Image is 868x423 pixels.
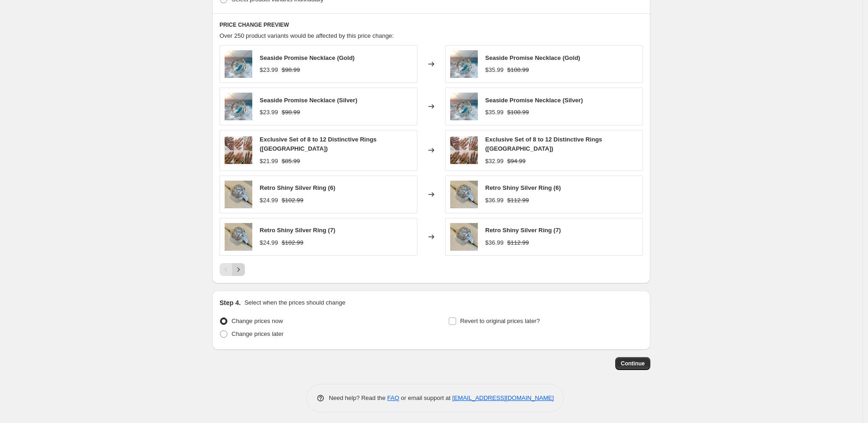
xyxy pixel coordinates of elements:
strike: $85.99 [282,157,300,166]
span: Retro Shiny Silver Ring (7) [485,227,561,234]
div: $35.99 [485,65,504,75]
div: $23.99 [260,65,278,75]
div: $24.99 [260,196,278,205]
span: Exclusive Set of 8 to 12 Distinctive Rings ([GEOGRAPHIC_DATA]) [485,136,602,152]
img: product-image-1432725591_1c300d87-ae89-4511-a99c-92f2c4150190_80x.jpg [450,136,478,164]
img: MAF8SXeR0-s_80x.webp [225,181,252,208]
span: Change prices now [232,317,283,324]
strike: $108.99 [507,65,529,75]
a: [EMAIL_ADDRESS][DOMAIN_NAME] [452,394,554,401]
div: $35.99 [485,108,504,117]
strike: $102.99 [282,238,303,247]
span: Continue [621,360,645,367]
span: Seaside Promise Necklace (Gold) [485,54,580,61]
strike: $94.99 [507,157,526,166]
span: Need help? Read the [329,394,387,401]
div: $23.99 [260,108,278,117]
div: $32.99 [485,157,504,166]
img: image_-_2024-07-05T122132.552_80x.png [450,50,478,78]
span: Retro Shiny Silver Ring (6) [260,184,335,191]
button: Next [232,263,245,276]
img: image_-_2024-07-05T122132.552_80x.png [225,93,252,120]
span: or email support at [399,394,452,401]
a: FAQ [387,394,399,401]
img: MAF8SXeR0-s_80x.webp [450,181,478,208]
img: image_-_2024-07-05T122132.552_80x.png [450,93,478,120]
strike: $98.99 [282,108,300,117]
strike: $112.99 [507,238,529,247]
span: Seaside Promise Necklace (Silver) [485,97,583,104]
div: $36.99 [485,238,504,247]
span: Seaside Promise Necklace (Gold) [260,54,355,61]
img: MAF8SXeR0-s_80x.webp [225,223,252,251]
strike: $108.99 [507,108,529,117]
img: product-image-1432725591_1c300d87-ae89-4511-a99c-92f2c4150190_80x.jpg [225,136,252,164]
span: Over 250 product variants would be affected by this price change: [220,32,394,39]
button: Continue [615,357,650,370]
span: Seaside Promise Necklace (Silver) [260,97,357,104]
strike: $102.99 [282,196,303,205]
h2: Step 4. [220,298,241,307]
p: Select when the prices should change [244,298,345,307]
nav: Pagination [220,263,245,276]
span: Revert to original prices later? [460,317,540,324]
span: Exclusive Set of 8 to 12 Distinctive Rings ([GEOGRAPHIC_DATA]) [260,136,377,152]
strike: $98.99 [282,65,300,75]
div: $24.99 [260,238,278,247]
span: Retro Shiny Silver Ring (7) [260,227,335,234]
strike: $112.99 [507,196,529,205]
h6: PRICE CHANGE PREVIEW [220,21,643,29]
div: $36.99 [485,196,504,205]
span: Retro Shiny Silver Ring (6) [485,184,561,191]
span: Change prices later [232,330,284,337]
img: image_-_2024-07-05T122132.552_80x.png [225,50,252,78]
img: MAF8SXeR0-s_80x.webp [450,223,478,251]
div: $21.99 [260,157,278,166]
